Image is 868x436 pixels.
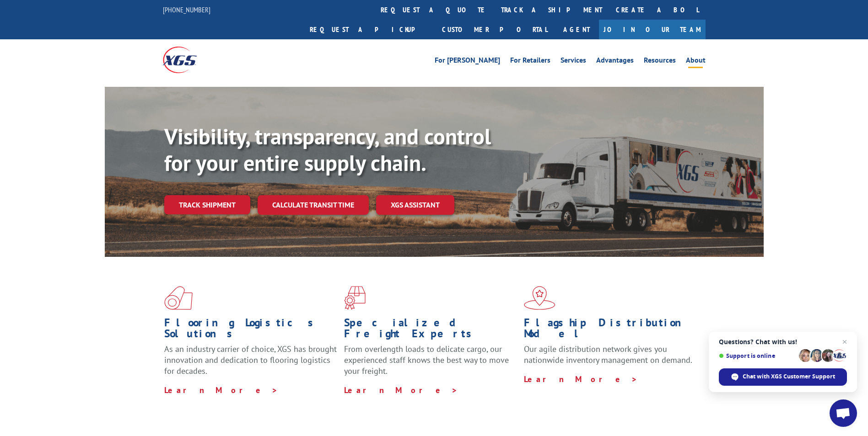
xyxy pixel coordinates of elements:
[164,317,337,344] h1: Flooring Logistics Solutions
[303,20,435,39] a: Request a pickup
[376,195,454,215] a: XGS ASSISTANT
[839,336,850,347] span: Close chat
[743,372,835,381] span: Chat with XGS Customer Support
[644,57,676,67] a: Resources
[164,286,193,310] img: xgs-icon-total-supply-chain-intelligence-red
[435,20,554,39] a: Customer Portal
[719,352,796,359] span: Support is online
[258,195,369,215] a: Calculate transit time
[344,286,366,310] img: xgs-icon-focused-on-flooring-red
[164,195,250,214] a: Track shipment
[830,399,857,427] div: Open chat
[164,344,337,376] span: As an industry carrier of choice, XGS has brought innovation and dedication to flooring logistics...
[686,57,706,67] a: About
[510,57,550,67] a: For Retailers
[164,122,491,177] b: Visibility, transparency, and control for your entire supply chain.
[524,286,555,310] img: xgs-icon-flagship-distribution-model-red
[561,57,586,67] a: Services
[344,385,458,395] a: Learn More >
[596,57,634,67] a: Advantages
[554,20,599,39] a: Agent
[435,57,500,67] a: For [PERSON_NAME]
[524,374,638,384] a: Learn More >
[163,5,210,14] a: [PHONE_NUMBER]
[719,368,847,386] div: Chat with XGS Customer Support
[599,20,706,39] a: Join Our Team
[344,344,517,384] p: From overlength loads to delicate cargo, our experienced staff knows the best way to move your fr...
[719,338,847,346] span: Questions? Chat with us!
[164,385,278,395] a: Learn More >
[524,317,697,344] h1: Flagship Distribution Model
[344,317,517,344] h1: Specialized Freight Experts
[524,344,692,365] span: Our agile distribution network gives you nationwide inventory management on demand.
